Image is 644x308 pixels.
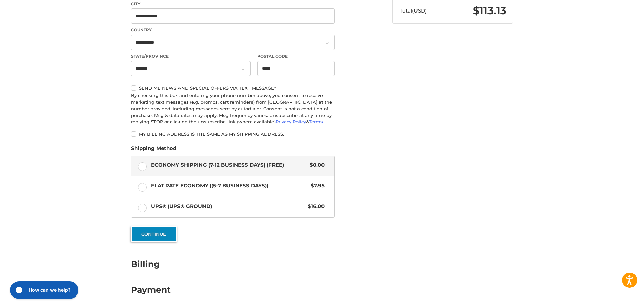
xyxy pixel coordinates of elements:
span: $0.00 [306,161,325,169]
span: $7.95 [307,182,325,190]
label: City [131,1,335,7]
iframe: Gorgias live chat messenger [7,279,80,301]
span: Total (USD) [400,7,427,14]
label: My billing address is the same as my shipping address. [131,131,335,137]
span: Economy Shipping (7-12 Business Days) (Free) [151,161,307,169]
span: $113.13 [473,4,506,17]
label: Send me news and special offers via text message* [131,85,335,91]
label: Postal Code [257,53,335,60]
label: State/Province [131,53,251,60]
a: Terms [309,119,323,124]
span: Flat Rate Economy ((5-7 Business Days)) [151,182,308,190]
div: By checking this box and entering your phone number above, you consent to receive marketing text ... [131,92,335,125]
a: Privacy Policy [276,119,306,124]
h2: Billing [131,259,170,269]
h2: Payment [131,285,171,295]
span: UPS® (UPS® Ground) [151,203,305,210]
label: Country [131,27,335,33]
span: $16.00 [304,203,325,210]
legend: Shipping Method [131,145,176,156]
button: Continue [131,226,177,242]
